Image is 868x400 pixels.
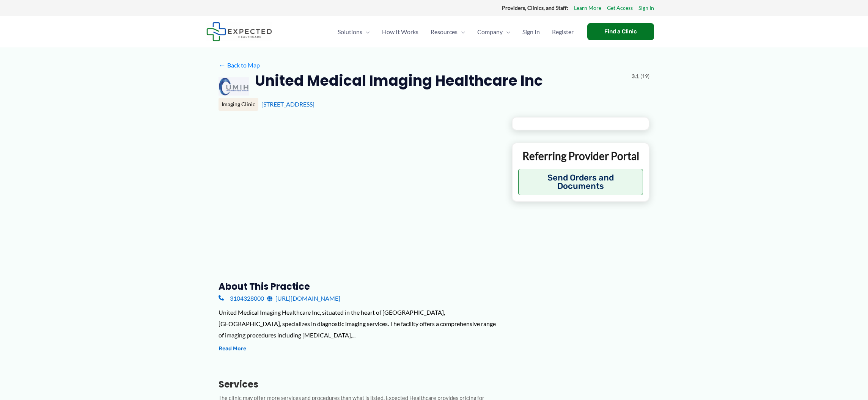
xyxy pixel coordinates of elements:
span: (19) [640,71,649,81]
a: Sign In [516,19,546,45]
a: CompanyMenu Toggle [471,19,516,45]
button: Read More [219,344,246,353]
a: Sign In [638,3,654,13]
a: ←Back to Map [219,60,260,71]
span: 3.1 [632,71,639,81]
span: Menu Toggle [362,19,370,45]
a: Find a Clinic [587,23,654,40]
strong: Providers, Clinics, and Staff: [502,5,568,11]
h3: About this practice [219,281,500,292]
a: 3104328000 [219,293,264,304]
h3: Services [219,378,500,390]
h2: United Medical Imaging Healthcare Inc [255,71,543,90]
a: Learn More [574,3,601,13]
a: [STREET_ADDRESS] [261,100,314,108]
nav: Primary Site Navigation [332,19,580,45]
a: How It Works [376,19,425,45]
a: Get Access [607,3,633,13]
div: United Medical Imaging Healthcare Inc, situated in the heart of [GEOGRAPHIC_DATA], [GEOGRAPHIC_DA... [219,307,500,340]
a: [URL][DOMAIN_NAME] [267,293,340,304]
span: Solutions [338,19,362,45]
span: ← [219,61,226,69]
span: Sign In [522,19,540,45]
p: Referring Provider Portal [518,149,643,163]
button: Send Orders and Documents [518,169,643,195]
a: Register [546,19,580,45]
span: Register [552,19,574,45]
a: SolutionsMenu Toggle [332,19,376,45]
span: How It Works [382,19,418,45]
img: Expected Healthcare Logo - side, dark font, small [206,22,272,41]
span: Company [477,19,503,45]
a: ResourcesMenu Toggle [425,19,471,45]
span: Resources [431,19,458,45]
div: Imaging Clinic [219,98,258,111]
span: Menu Toggle [503,19,510,45]
span: Menu Toggle [458,19,465,45]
